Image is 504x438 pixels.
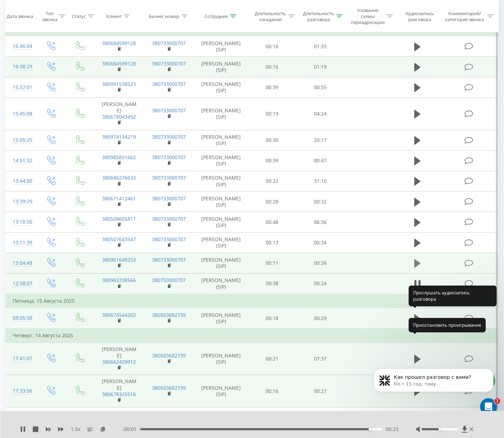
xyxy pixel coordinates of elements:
td: [PERSON_NAME] (SIP) [194,375,248,407]
div: 15:57:01 [13,81,29,94]
td: [PERSON_NAME] (SIP) [194,407,248,428]
a: 380733000707 [152,256,186,263]
div: Прослушать аудиозапись разговора [409,286,497,306]
td: 01:19 [296,57,345,77]
td: [PERSON_NAME] [94,98,144,130]
td: 00:55 [296,77,345,98]
div: 15:45:08 [13,107,29,121]
td: [PERSON_NAME] (SIP) [194,36,248,57]
div: Длительность разговора [303,10,335,22]
td: 00:26 [296,253,345,273]
td: 00:21 [248,343,296,375]
td: 00:38 [248,273,296,294]
td: [PERSON_NAME] [94,375,144,407]
td: 06:36 [296,212,345,232]
td: [PERSON_NAME] (SIP) [194,253,248,273]
div: 13:39:29 [13,195,29,208]
td: [PERSON_NAME] (SIP) [194,273,248,294]
div: 15:05:25 [13,133,29,147]
div: 17:41:07 [13,352,29,365]
div: Статус [72,13,86,19]
td: 00:45 [248,407,296,428]
td: 00:47 [296,150,345,171]
td: [PERSON_NAME] (SIP) [194,212,248,232]
a: 380985831662 [102,154,136,161]
span: - 00:01 [122,426,140,433]
a: 380733000707 [152,277,186,283]
div: 16:46:04 [13,39,29,53]
div: Бизнес номер [149,13,179,19]
td: [PERSON_NAME] [94,343,144,375]
div: Accessibility label [439,428,441,431]
a: 380678325516 [102,391,136,398]
div: 09:05:58 [13,311,29,325]
a: 380733000707 [152,133,186,140]
a: 380507643547 [102,236,136,243]
span: 00:23 [386,426,398,433]
iframe: Intercom notifications повідомлення [363,354,504,419]
a: 380733000707 [152,195,186,202]
div: Название схемы переадресации [351,7,384,25]
a: 380733000707 [152,154,186,161]
a: 380503682739 [152,312,186,318]
td: 00:39 [248,150,296,171]
a: 380733000707 [152,215,186,222]
td: [PERSON_NAME] (SIP) [194,57,248,77]
div: Дата звонка [7,13,33,19]
div: Тип звонка [42,10,57,22]
a: 380684599128 [102,60,136,67]
span: 1.5 x [71,426,80,433]
td: 00:32 [296,192,345,212]
span: 1 [494,398,500,404]
td: Пятница, 15 Августа 2025 [6,294,499,308]
td: 00:28 [248,192,296,212]
td: 20:17 [296,130,345,150]
div: Accessibility label [369,428,372,431]
div: 13:44:00 [13,174,29,188]
td: [PERSON_NAME] (SIP) [194,98,248,130]
td: 00:39 [248,77,296,98]
div: 13:18:56 [13,215,29,229]
td: 00:24 [296,273,345,294]
td: 00:27 [296,375,345,407]
td: 04:24 [296,98,345,130]
div: Клиент [106,13,122,19]
div: 16:38:29 [13,60,29,74]
div: Комментарий/категория звонка [444,10,485,22]
td: [PERSON_NAME] (SIP) [194,171,248,191]
a: 380684599128 [102,40,136,46]
a: 380974134219 [102,133,136,140]
div: 13:04:48 [13,256,29,270]
td: 00:48 [248,212,296,232]
td: 31:10 [296,171,345,191]
td: 00:34 [296,232,345,253]
td: [PERSON_NAME] (SIP) [194,232,248,253]
a: 380503682739 [152,352,186,359]
td: 00:22 [248,171,296,191]
div: Аудиозапись разговора [401,10,439,22]
td: Четверг, 14 Августа 2025 [6,328,499,343]
div: Длительность ожидания [254,10,286,22]
a: 380733000707 [152,107,186,114]
a: 380733000707 [152,236,186,243]
div: 13:11:39 [13,236,29,250]
td: 00:11 [248,253,296,273]
a: 380963338566 [102,277,136,283]
td: 00:13 [248,232,296,253]
td: 00:16 [248,57,296,77]
td: 00:16 [248,375,296,407]
td: [PERSON_NAME] (SIP) [194,308,248,329]
a: 380733000707 [152,40,186,46]
td: 00:18 [248,308,296,329]
div: Сотрудник [204,13,228,19]
a: 380961648253 [102,256,136,263]
a: 380678043452 [102,113,136,120]
a: 380733000707 [152,81,186,87]
a: 380686276633 [102,174,136,181]
td: [PERSON_NAME] (SIP) [194,77,248,98]
a: 380674544202 [102,312,136,318]
div: 12:58:07 [13,277,29,290]
a: 380662439912 [102,358,136,365]
a: 380733000707 [152,60,186,67]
